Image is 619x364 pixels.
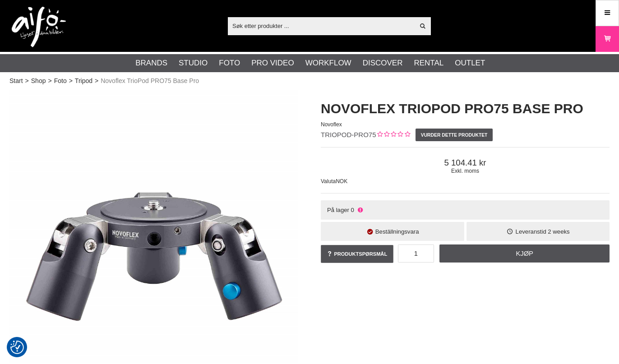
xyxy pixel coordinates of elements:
[10,341,24,354] img: Revisit consent button
[228,19,414,32] input: Søk etter produkter ...
[54,76,67,86] a: Foto
[327,207,349,213] span: På lager
[376,130,410,140] div: Kundevurdering: 0
[25,76,29,86] span: >
[48,76,51,86] span: >
[356,207,364,213] i: Ikke på lager
[31,76,46,86] a: Shop
[69,76,73,86] span: >
[219,57,240,69] a: Foto
[101,76,199,86] span: Novoflex TrioPod PRO75 Base Pro
[251,57,294,69] a: Pro Video
[321,131,376,138] span: TRIOPOD-PRO75
[9,76,23,86] a: Start
[75,76,92,86] a: Tripod
[363,57,403,69] a: Discover
[321,99,610,118] h1: Novoflex TrioPod PRO75 Base Pro
[305,57,351,69] a: Workflow
[336,178,347,184] span: NOK
[321,245,393,263] a: Produktspørsmål
[351,207,354,213] span: 0
[10,339,24,355] button: Samtykkepreferanser
[375,228,419,235] span: Beställningsvara
[439,244,610,263] a: Kjøp
[548,228,569,235] span: 2 weeks
[321,158,610,168] span: 5 104.41
[414,57,443,69] a: Rental
[12,7,66,47] img: logo.png
[135,57,167,69] a: Brands
[95,76,98,86] span: >
[455,57,485,69] a: Outlet
[179,57,208,69] a: Studio
[416,129,492,141] a: Vurder dette produktet
[321,178,336,184] span: Valuta
[321,121,342,128] span: Novoflex
[516,228,546,235] span: Leveranstid
[321,168,610,174] span: Exkl. moms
